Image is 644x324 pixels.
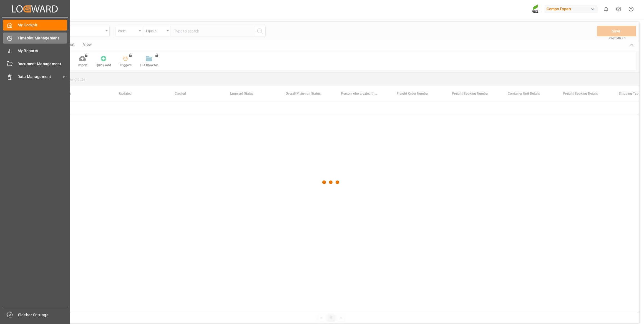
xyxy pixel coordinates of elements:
div: Compo Expert [544,5,598,13]
span: Document Management [17,61,67,67]
span: Data Management [17,74,61,80]
a: My Cockpit [3,20,67,31]
button: Compo Expert [544,4,600,14]
span: My Reports [17,48,67,54]
span: My Cockpit [17,22,67,28]
span: Sidebar Settings [18,312,68,318]
span: Timeslot Management [17,35,67,41]
img: Screenshot%202023-09-29%20at%2010.02.21.png_1712312052.png [532,4,540,14]
button: Help Center [612,3,625,15]
button: show 0 new notifications [600,3,612,15]
a: Timeslot Management [3,32,67,43]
